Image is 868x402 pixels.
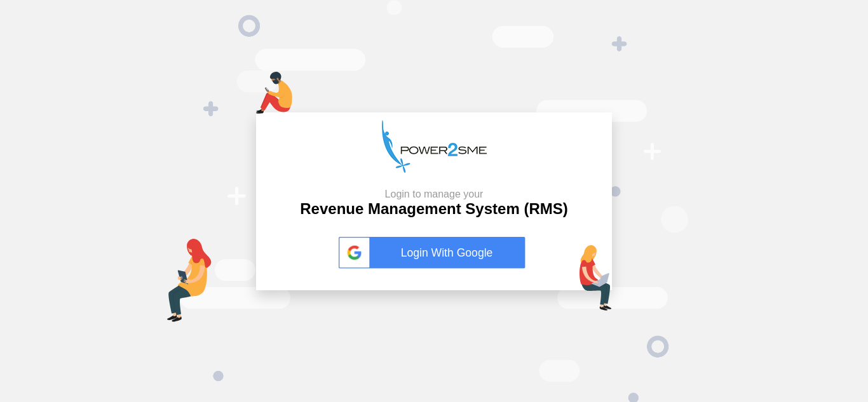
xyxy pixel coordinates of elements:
[300,188,567,218] h2: Revenue Management System (RMS)
[382,120,487,173] img: p2s_logo.png
[300,188,567,200] small: Login to manage your
[339,237,529,269] a: Login With Google
[335,224,533,282] button: Login With Google
[256,72,292,114] img: mob-login.png
[580,245,612,311] img: lap-login.png
[167,239,212,322] img: tab-login.png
